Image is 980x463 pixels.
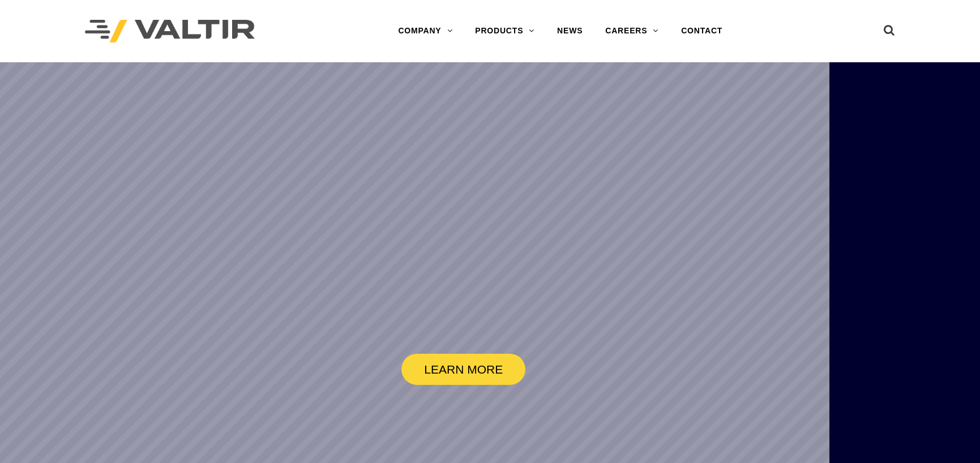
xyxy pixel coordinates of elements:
img: Valtir [85,20,255,43]
a: LEARN MORE [401,354,525,385]
a: NEWS [546,20,594,42]
a: CONTACT [670,20,734,42]
a: COMPANY [387,20,464,42]
a: PRODUCTS [464,20,546,42]
a: CAREERS [594,20,670,42]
